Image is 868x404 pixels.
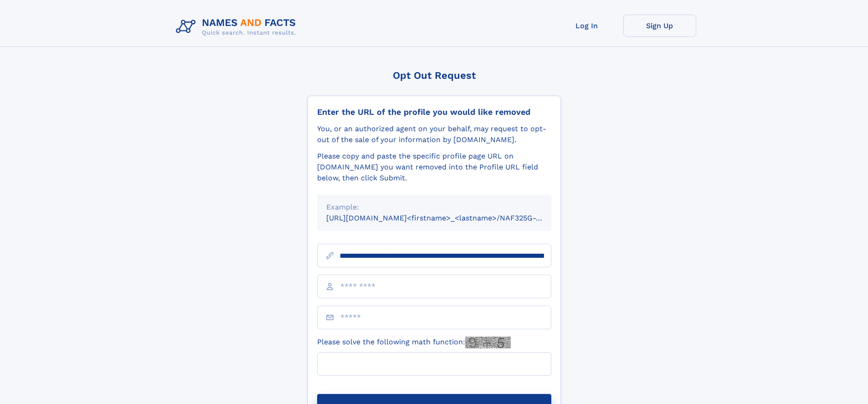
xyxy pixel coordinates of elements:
[317,337,511,348] label: Please solve the following math function:
[317,107,551,117] div: Enter the URL of the profile you would like removed
[326,214,569,222] small: [URL][DOMAIN_NAME]<firstname>_<lastname>/NAF325G-xxxxxxxx
[317,151,551,184] div: Please copy and paste the specific profile page URL on [DOMAIN_NAME] you want removed into the Pr...
[308,70,561,81] div: Opt Out Request
[623,15,696,37] a: Sign Up
[550,15,623,37] a: Log In
[326,202,542,213] div: Example:
[317,123,551,145] div: You, or an authorized agent on your behalf, may request to opt-out of the sale of your informatio...
[172,15,303,39] img: Logo Names and Facts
